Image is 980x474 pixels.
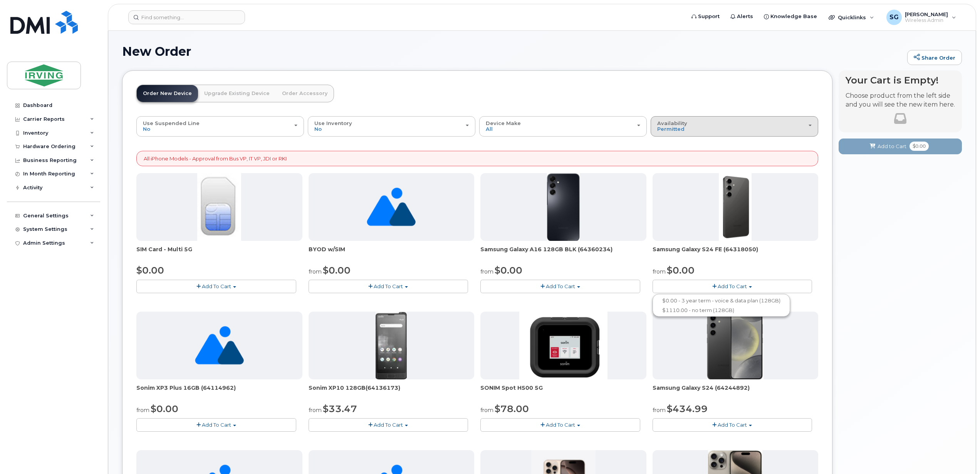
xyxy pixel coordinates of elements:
div: BYOD w/SIM [309,245,475,261]
span: Use Suspended Line [143,120,200,126]
img: SONIM.png [519,312,607,379]
span: $0.00 [667,265,695,276]
span: $434.99 [667,403,708,414]
small: from [480,268,493,275]
p: Choose product from the left side and you will see the new item here. [846,92,955,109]
h4: Your Cart is Empty! [846,75,955,85]
a: Order Accessory [276,85,334,102]
a: $1110.00 - no term (128GB) [654,305,788,315]
p: All iPhone Models - Approval from Bus VP, IT VP, JDI or RKI [144,155,287,162]
a: Order New Device [137,85,198,102]
span: Add To Cart [546,283,575,289]
span: $0.00 [136,265,164,276]
span: Add to Cart [878,143,906,150]
a: Upgrade Existing Device [198,85,276,102]
span: $33.47 [323,403,357,414]
img: s24_fe.png [719,173,752,241]
span: Add To Cart [374,422,403,428]
button: Add To Cart [309,280,468,293]
button: Device Make All [479,116,647,136]
span: All [486,126,493,132]
div: Samsung Galaxy S24 FE (64318050) [653,245,819,261]
div: Samsung Galaxy S24 (64244892) [653,384,819,399]
span: Add To Cart [202,422,231,428]
button: Add To Cart [136,280,296,293]
img: s24.jpg [707,312,764,379]
a: $0.00 - 3 year term - voice & data plan (128GB) [654,296,788,305]
button: Add To Cart [653,280,812,293]
h1: New Order [122,45,903,58]
img: 00D627D4-43E9-49B7-A367-2C99342E128C.jpg [197,173,241,241]
div: Sonim XP3 Plus 16GB (64114962) [136,384,302,399]
small: from [653,407,666,414]
button: Use Inventory No [308,116,475,136]
small: from [653,268,666,275]
div: SIM Card - Multi 5G [136,245,302,261]
img: no_image_found-2caef05468ed5679b831cfe6fc140e25e0c280774317ffc20a367ab7fd17291e.png [195,312,244,379]
img: A16_-_JDI.png [547,173,580,241]
small: from [480,407,493,414]
div: Samsung Galaxy A16 128GB BLK (64360234) [480,245,646,261]
div: Sonim XP10 128GB(64136173) [309,384,475,399]
span: Add To Cart [374,283,403,289]
span: No [314,126,322,132]
button: Add To Cart [480,418,640,432]
small: from [309,407,322,414]
span: Permitted [657,126,685,132]
span: $0.00 [323,265,351,276]
span: Add To Cart [202,283,231,289]
span: Availability [657,120,687,126]
button: Add To Cart [480,280,640,293]
button: Add to Cart $0.00 [839,139,962,154]
span: $0.00 [910,142,929,151]
span: Device Make [486,120,521,126]
img: XP10.jpg [376,312,407,379]
div: SONIM Spot H500 5G [480,384,646,399]
button: Availability Permitted [651,116,818,136]
small: from [136,407,149,414]
img: no_image_found-2caef05468ed5679b831cfe6fc140e25e0c280774317ffc20a367ab7fd17291e.png [367,173,416,241]
small: from [309,268,322,275]
button: Add To Cart [136,418,296,432]
span: Add To Cart [718,283,747,289]
span: Use Inventory [314,120,352,126]
span: $0.00 [495,265,522,276]
span: No [143,126,150,132]
button: Use Suspended Line No [136,116,304,136]
button: Add To Cart [653,418,812,432]
span: $0.00 [151,403,178,414]
span: Add To Cart [546,422,575,428]
span: $78.00 [495,403,529,414]
a: Share Order [907,50,962,65]
button: Add To Cart [309,418,468,432]
span: Add To Cart [718,422,747,428]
